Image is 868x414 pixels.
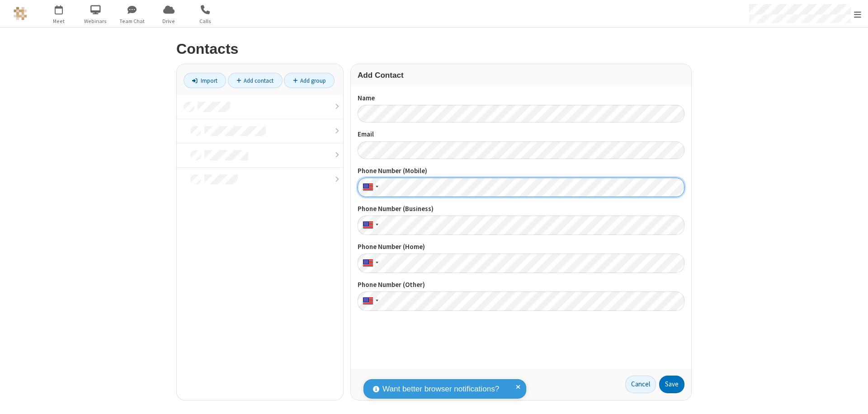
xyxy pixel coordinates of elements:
label: Phone Number (Mobile) [358,166,684,176]
h2: Contacts [176,41,692,57]
span: Want better browser notifications? [382,383,499,395]
iframe: Chat [845,390,861,408]
button: Save [659,376,684,394]
h3: Add Contact [358,71,684,80]
div: United States: + 1 [358,292,381,311]
div: United States: + 1 [358,178,381,197]
label: Phone Number (Home) [358,242,684,252]
a: Add contact [228,73,283,88]
label: Phone Number (Business) [358,204,684,214]
a: Add group [284,73,335,88]
span: Calls [189,17,222,25]
a: Cancel [625,376,656,394]
span: Webinars [79,17,113,25]
span: Team Chat [115,17,149,25]
div: United States: + 1 [358,216,381,235]
label: Email [358,129,684,140]
span: Meet [42,17,76,25]
a: Import [184,73,226,88]
div: United States: + 1 [358,254,381,273]
label: Phone Number (Other) [358,280,684,290]
span: Drive [152,17,186,25]
label: Name [358,93,684,103]
img: QA Selenium DO NOT DELETE OR CHANGE [14,7,27,20]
